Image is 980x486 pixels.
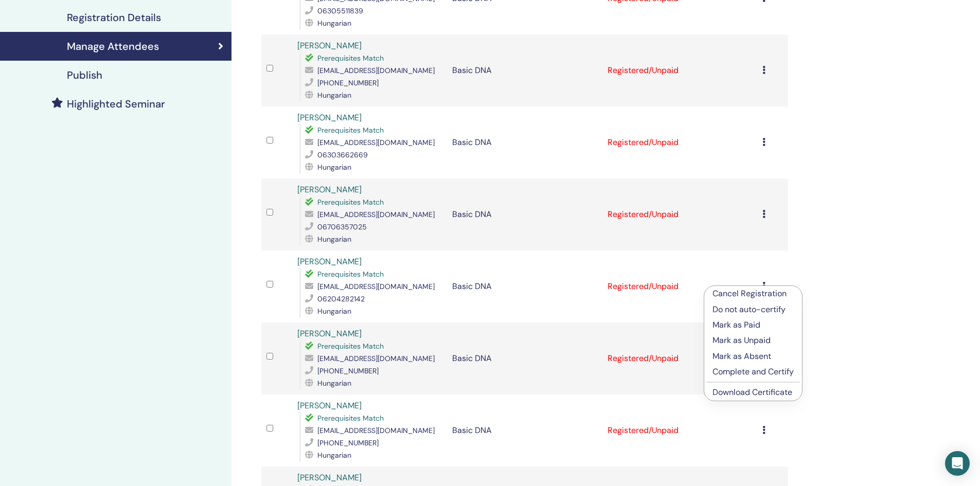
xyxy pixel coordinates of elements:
a: [PERSON_NAME] [297,328,362,339]
span: Hungarian [317,307,351,316]
a: [PERSON_NAME] [297,112,362,123]
span: 06303662669 [317,150,368,159]
p: Mark as Absent [712,350,794,363]
p: Mark as Paid [712,319,794,331]
div: Open Intercom Messenger [945,451,970,476]
td: Basic DNA [447,178,602,250]
p: Mark as Unpaid [712,334,794,347]
p: Complete and Certify [712,366,794,378]
span: Prerequisites Match [317,413,384,423]
a: [PERSON_NAME] [297,400,362,411]
span: [EMAIL_ADDRESS][DOMAIN_NAME] [317,210,435,219]
span: [EMAIL_ADDRESS][DOMAIN_NAME] [317,426,435,435]
h4: Publish [67,69,102,81]
span: 06305511839 [317,6,363,15]
p: Do not auto-certify [712,303,794,316]
span: [PHONE_NUMBER] [317,78,379,87]
span: 06706357025 [317,222,367,231]
span: [EMAIL_ADDRESS][DOMAIN_NAME] [317,66,435,75]
p: Cancel Registration [712,287,794,300]
span: [EMAIL_ADDRESS][DOMAIN_NAME] [317,282,435,291]
a: [PERSON_NAME] [297,472,362,483]
td: Basic DNA [447,250,602,322]
h4: Manage Attendees [67,40,159,52]
span: Hungarian [317,451,351,460]
span: [PHONE_NUMBER] [317,438,379,447]
span: Hungarian [317,19,351,28]
span: Prerequisites Match [317,269,384,279]
span: [EMAIL_ADDRESS][DOMAIN_NAME] [317,354,435,363]
span: Hungarian [317,235,351,244]
span: Hungarian [317,91,351,100]
td: Basic DNA [447,322,602,394]
span: Prerequisites Match [317,341,384,351]
span: Hungarian [317,163,351,172]
span: [EMAIL_ADDRESS][DOMAIN_NAME] [317,138,435,147]
span: Prerequisites Match [317,125,384,135]
a: [PERSON_NAME] [297,256,362,267]
a: [PERSON_NAME] [297,40,362,51]
a: Download Certificate [712,387,792,398]
span: Prerequisites Match [317,53,384,63]
td: Basic DNA [447,106,602,178]
td: Basic DNA [447,34,602,106]
span: Prerequisites Match [317,197,384,207]
h4: Registration Details [67,11,161,24]
td: Basic DNA [447,394,602,466]
a: [PERSON_NAME] [297,184,362,195]
span: [PHONE_NUMBER] [317,366,379,375]
span: 06204282142 [317,294,365,303]
h4: Highlighted Seminar [67,98,165,110]
span: Hungarian [317,379,351,388]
